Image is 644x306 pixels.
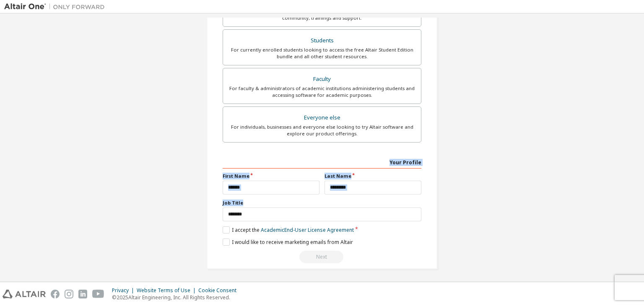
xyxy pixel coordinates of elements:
[223,200,421,206] label: Job Title
[223,155,421,169] div: Your Profile
[3,290,46,298] img: altair_logo.svg
[65,290,73,298] img: instagram.svg
[223,226,354,233] label: I accept the
[223,239,353,246] label: I would like to receive marketing emails from Altair
[4,3,109,11] img: Altair One
[223,251,421,263] div: Provide a valid email to continue
[112,294,241,301] p: © 2025 Altair Engineering, Inc. All Rights Reserved.
[261,226,354,233] a: Academic End-User License Agreement
[228,112,416,124] div: Everyone else
[228,35,416,47] div: Students
[228,47,416,60] div: For currently enrolled students looking to access the free Altair Student Edition bundle and all ...
[112,287,137,294] div: Privacy
[51,290,60,298] img: facebook.svg
[223,173,319,179] label: First Name
[228,124,416,137] div: For individuals, businesses and everyone else looking to try Altair software and explore our prod...
[228,73,416,85] div: Faculty
[92,290,104,298] img: youtube.svg
[325,173,421,179] label: Last Name
[198,287,241,294] div: Cookie Consent
[137,287,198,294] div: Website Terms of Use
[78,290,87,298] img: linkedin.svg
[228,85,416,99] div: For faculty & administrators of academic institutions administering students and accessing softwa...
